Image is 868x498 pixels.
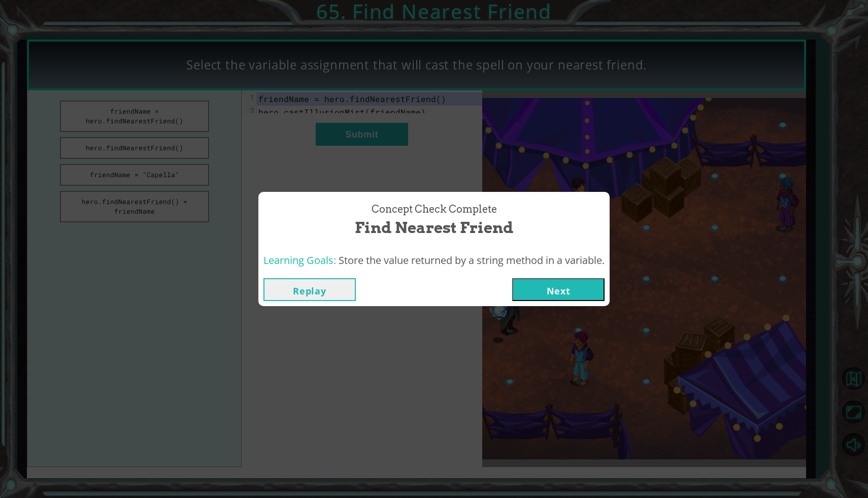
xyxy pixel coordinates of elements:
[263,253,336,267] span: Learning Goals:
[355,217,514,239] span: Find Nearest Friend
[263,278,356,301] button: Replay
[339,253,605,267] span: Store the value returned by a string method in a variable.
[372,202,497,217] span: Concept Check Complete
[512,278,605,301] button: Next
